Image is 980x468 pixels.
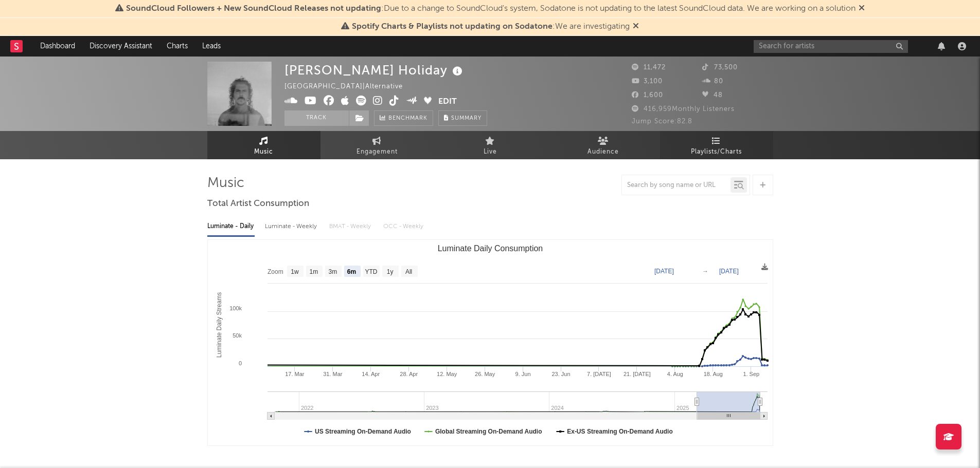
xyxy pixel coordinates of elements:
[660,131,773,159] a: Playlists/Charts
[254,146,273,158] span: Music
[284,81,415,93] div: [GEOGRAPHIC_DATA] | Alternative
[451,116,482,121] span: Summary
[285,371,305,377] text: 17. Mar
[320,131,434,159] a: Engagement
[484,146,497,158] span: Live
[207,198,309,210] span: Total Artist Consumption
[632,118,692,125] span: Jump Score: 82.8
[703,371,722,377] text: 18. Aug
[702,92,723,99] span: 48
[633,23,639,31] span: Dismiss
[195,36,228,57] a: Leads
[654,268,674,275] text: [DATE]
[515,371,530,377] text: 9. Jun
[743,371,759,377] text: 1. Sep
[328,268,337,275] text: 3m
[386,268,393,275] text: 1y
[438,110,487,126] button: Summary
[587,371,611,377] text: 7. [DATE]
[702,78,723,85] span: 80
[291,268,299,275] text: 1w
[435,428,542,435] text: Global Streaming On-Demand Audio
[233,332,242,339] text: 50k
[702,64,738,71] span: 73,500
[126,5,381,13] span: SoundCloud Followers + New SoundCloud Releases not updating
[207,131,320,159] a: Music
[632,64,666,71] span: 11,472
[216,292,223,358] text: Luminate Daily Streams
[437,371,457,377] text: 12. May
[547,131,660,159] a: Audience
[229,305,242,311] text: 100k
[632,92,663,99] span: 1,600
[268,268,283,275] text: Zoom
[632,78,663,85] span: 3,100
[347,268,355,275] text: 6m
[859,5,865,13] span: Dismiss
[208,240,773,445] svg: Luminate Daily Consumption
[357,146,398,158] span: Engagement
[438,96,457,108] button: Edit
[352,23,630,31] span: : We are investigating
[434,131,547,159] a: Live
[365,268,377,275] text: YTD
[475,371,495,377] text: 26. May
[82,36,159,57] a: Discovery Assistant
[33,36,82,57] a: Dashboard
[400,371,418,377] text: 28. Apr
[754,40,908,53] input: Search for artists
[719,268,739,275] text: [DATE]
[623,371,650,377] text: 21. [DATE]
[622,181,730,190] input: Search by song name or URL
[323,371,343,377] text: 31. Mar
[587,146,619,158] span: Audience
[405,268,412,275] text: All
[238,360,241,366] text: 0
[567,428,673,435] text: Ex-US Streaming On-Demand Audio
[284,110,349,126] button: Track
[207,218,255,235] div: Luminate - Daily
[265,218,319,235] div: Luminate - Weekly
[691,146,742,158] span: Playlists/Charts
[309,268,318,275] text: 1m
[352,23,553,31] span: Spotify Charts & Playlists not updating on Sodatone
[126,5,856,13] span: : Due to a change to SoundCloud's system, Sodatone is not updating to the latest SoundCloud data....
[632,106,735,113] span: 416,959 Monthly Listeners
[551,371,570,377] text: 23. Jun
[388,113,427,125] span: Benchmark
[315,428,411,435] text: US Streaming On-Demand Audio
[284,62,465,79] div: [PERSON_NAME] Holiday
[702,268,708,275] text: →
[362,371,380,377] text: 14. Apr
[667,371,683,377] text: 4. Aug
[374,110,433,126] a: Benchmark
[437,244,543,253] text: Luminate Daily Consumption
[159,36,195,57] a: Charts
